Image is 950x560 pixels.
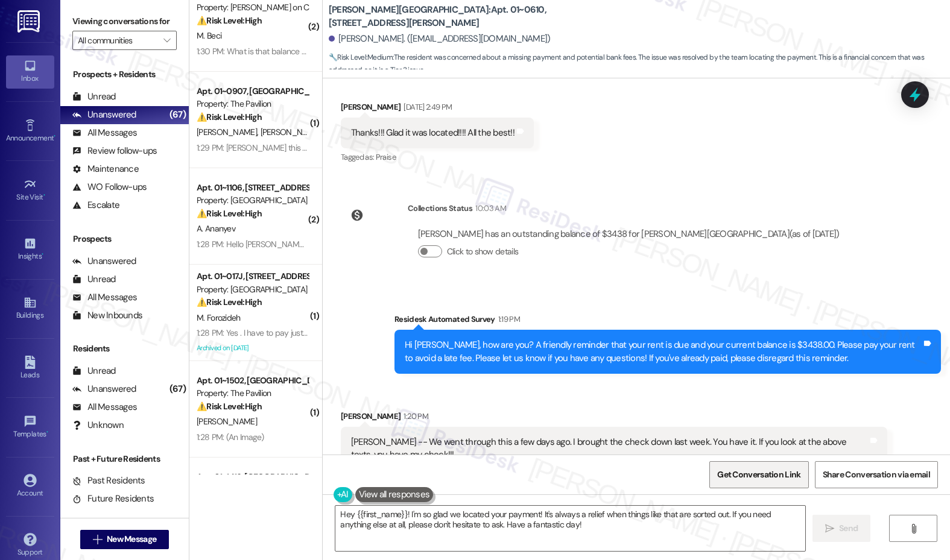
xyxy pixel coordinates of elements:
[418,228,840,241] div: [PERSON_NAME] has an outstanding balance of $3438 for [PERSON_NAME][GEOGRAPHIC_DATA] (as of [DATE])
[197,387,308,400] div: Property: The Pavilion
[197,46,319,57] div: 1:30 PM: What is that balance for??
[6,292,54,325] a: Buildings
[825,524,834,533] i: 
[60,453,189,465] div: Past + Future Residents
[60,233,189,245] div: Prospects
[197,270,308,283] div: Apt. 01~017J, [STREET_ADDRESS]
[197,239,945,250] div: 1:28 PM: Hello [PERSON_NAME], I am ready to pay a late fee. Is it fine as I pay know half of the ...
[405,339,922,365] div: Hi [PERSON_NAME], how are you? A friendly reminder that your rent is due and your current balance...
[335,506,805,551] textarea: Hey {{first_name}}! I'm so glad we located your payment! It's always a relief when things like th...
[197,312,241,323] span: M. Forozideh
[6,352,54,385] a: Leads
[72,474,145,487] div: Past Residents
[376,152,396,162] span: Praise
[197,283,308,296] div: Property: [GEOGRAPHIC_DATA]
[54,132,55,140] span: •
[197,327,937,338] div: 1:28 PM: Yes . I have to pay just around 230 $ for last month ,and 437$for this month,,, I paid l...
[93,535,102,544] i: 
[80,530,169,549] button: New Message
[195,341,309,356] div: Archived on [DATE]
[197,223,235,234] span: A. Ananyev
[260,127,320,137] span: [PERSON_NAME]
[72,181,147,193] div: WO Follow-ups
[717,468,800,481] span: Get Conversation Link
[72,255,136,268] div: Unanswered
[341,101,534,118] div: [PERSON_NAME]
[72,383,136,395] div: Unanswered
[72,109,136,121] div: Unanswered
[197,1,308,14] div: Property: [PERSON_NAME] on Canal
[72,291,137,304] div: All Messages
[329,52,393,62] strong: 🔧 Risk Level: Medium
[815,461,938,488] button: Share Conversation via email
[6,233,54,266] a: Insights •
[6,55,54,88] a: Inbox
[43,191,45,200] span: •
[6,174,54,207] a: Site Visit •
[72,401,137,414] div: All Messages
[197,374,308,387] div: Apt. 01~1502, [GEOGRAPHIC_DATA][PERSON_NAME]
[72,90,116,103] div: Unread
[709,461,808,488] button: Get Conversation Link
[394,313,941,330] div: Residesk Automated Survey
[72,163,139,175] div: Maintenance
[351,436,868,462] div: [PERSON_NAME] -- We went through this a few days ago. I brought the check down last week. You hav...
[72,273,116,286] div: Unread
[401,410,428,423] div: 1:20 PM
[197,194,308,207] div: Property: [GEOGRAPHIC_DATA]
[46,428,48,436] span: •
[408,202,472,215] div: Collections Status
[166,380,189,398] div: (67)
[341,148,534,166] div: Tagged as:
[72,12,177,31] label: Viewing conversations for
[166,105,189,124] div: (67)
[72,309,142,322] div: New Inbounds
[42,250,43,259] span: •
[447,245,518,258] label: Click to show details
[197,98,308,110] div: Property: The Pavilion
[72,492,154,505] div: Future Residents
[60,68,189,81] div: Prospects + Residents
[197,401,262,412] strong: ⚠️ Risk Level: High
[909,524,918,533] i: 
[107,533,156,546] span: New Message
[329,51,950,77] span: : The resident was concerned about a missing payment and potential bank fees. The issue was resol...
[17,10,42,33] img: ResiDesk Logo
[6,470,54,503] a: Account
[60,342,189,355] div: Residents
[197,297,262,307] strong: ⚠️ Risk Level: High
[197,112,262,122] strong: ⚠️ Risk Level: High
[197,416,257,427] span: [PERSON_NAME]
[197,208,262,219] strong: ⚠️ Risk Level: High
[72,365,116,377] div: Unread
[401,101,452,113] div: [DATE] 2:49 PM
[197,30,221,41] span: M. Beci
[163,36,170,45] i: 
[197,432,264,442] div: 1:28 PM: (An Image)
[197,85,308,98] div: Apt. 01~0907, [GEOGRAPHIC_DATA][PERSON_NAME]
[72,419,124,432] div: Unknown
[72,145,157,157] div: Review follow-ups
[472,202,506,215] div: 10:03 AM
[197,471,308,483] div: Apt. 01~1416, [GEOGRAPHIC_DATA][PERSON_NAME]
[329,33,551,45] div: [PERSON_NAME]. ([EMAIL_ADDRESS][DOMAIN_NAME])
[197,127,261,137] span: [PERSON_NAME]
[78,31,157,50] input: All communities
[197,181,308,194] div: Apt. 01~1106, [STREET_ADDRESS][PERSON_NAME]
[823,468,930,481] span: Share Conversation via email
[495,313,520,326] div: 1:19 PM
[197,142,934,153] div: 1:29 PM: [PERSON_NAME] this is my fault. I used wrong method [DATE] to send to [PERSON_NAME], and...
[329,4,570,30] b: [PERSON_NAME][GEOGRAPHIC_DATA]: Apt. 01~0610, [STREET_ADDRESS][PERSON_NAME]
[812,515,871,542] button: Send
[839,522,858,535] span: Send
[341,410,887,427] div: [PERSON_NAME]
[72,199,119,212] div: Escalate
[72,127,137,139] div: All Messages
[6,411,54,444] a: Templates •
[197,15,262,26] strong: ⚠️ Risk Level: High
[351,127,515,139] div: Thanks!!! Glad it was located!!!! All the best!!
